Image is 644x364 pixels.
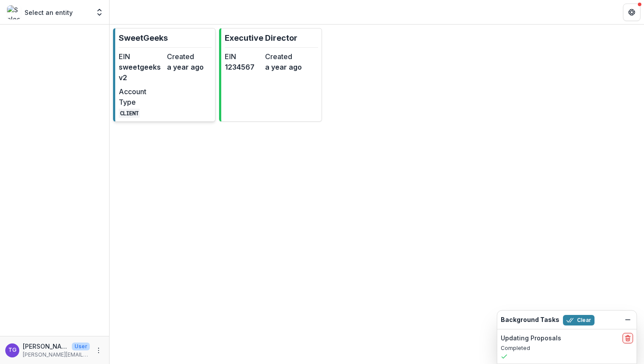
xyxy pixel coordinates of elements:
[219,28,322,122] a: Executive DirectorEIN1234567Createda year ago
[501,335,561,342] h2: Updating Proposals
[225,32,297,44] p: Executive Director
[501,316,559,324] h2: Background Tasks
[623,333,633,343] button: delete
[167,51,212,62] dt: Created
[225,62,262,72] dd: 1234567
[167,62,212,72] dd: a year ago
[265,51,302,62] dt: Created
[501,344,633,352] p: Completed
[7,5,21,19] img: Select an entity
[23,351,90,359] p: [PERSON_NAME][EMAIL_ADDRESS][DOMAIN_NAME]
[23,342,68,351] p: [PERSON_NAME]
[623,4,640,21] button: Get Help
[8,347,17,353] div: Theresa Gartland
[93,4,106,21] button: Open entity switcher
[119,86,163,107] dt: Account Type
[25,8,73,17] p: Select an entity
[563,315,594,325] button: Clear
[265,62,302,72] dd: a year ago
[225,51,262,62] dt: EIN
[93,345,104,356] button: More
[113,28,216,122] a: SweetGeeksEINsweetgeeksv2Createda year agoAccount TypeCLIENT
[119,32,168,44] p: SweetGeeks
[623,315,633,325] button: Dismiss
[119,109,140,118] code: CLIENT
[119,62,163,83] dd: sweetgeeksv2
[119,51,163,62] dt: EIN
[72,343,90,350] p: User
